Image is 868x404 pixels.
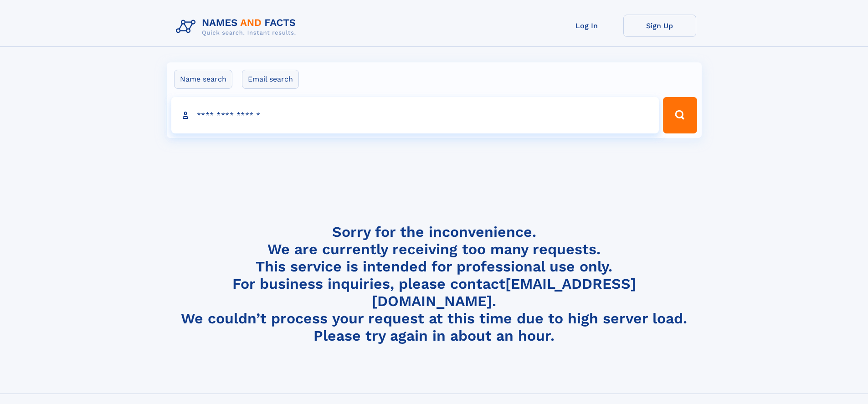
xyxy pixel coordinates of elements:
[372,275,636,310] a: [EMAIL_ADDRESS][DOMAIN_NAME]
[663,97,697,133] button: Search Button
[172,223,696,345] h4: Sorry for the inconvenience. We are currently receiving too many requests. This service is intend...
[172,15,303,39] img: Logo Names and Facts
[550,15,623,37] a: Log In
[242,70,299,89] label: Email search
[623,15,696,37] a: Sign Up
[171,97,659,133] input: search input
[174,70,232,89] label: Name search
